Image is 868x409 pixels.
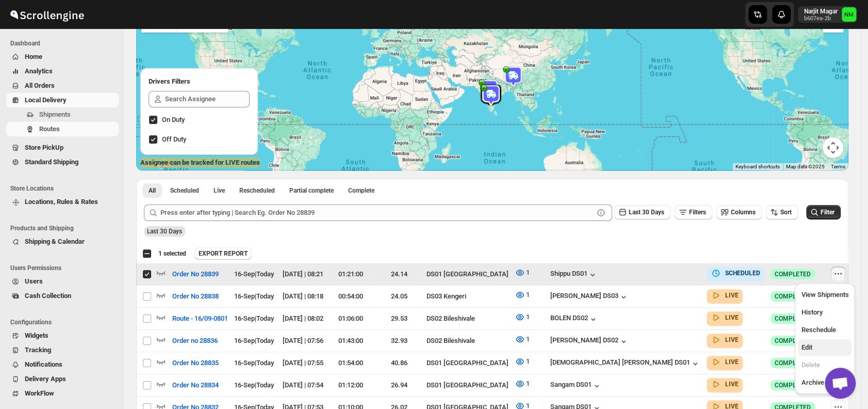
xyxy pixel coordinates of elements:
[806,205,841,219] button: Filter
[427,269,509,279] div: DS01 [GEOGRAPHIC_DATA]
[550,381,602,391] button: Sangam DS01
[10,184,119,193] span: Store Locations
[25,292,71,300] span: Cash Collection
[675,205,712,219] button: Filters
[172,313,228,324] span: Route - 16/09-0801
[214,186,225,195] span: Live
[6,274,119,289] button: Users
[801,343,812,351] span: Edit
[786,164,825,169] span: Map data ©2025
[166,266,225,282] button: Order No 28839
[735,163,780,170] button: Keyboard shortcuts
[550,292,629,302] button: [PERSON_NAME] DS03
[25,67,53,75] span: Analytics
[330,291,372,302] div: 00:54:00
[140,158,260,168] label: Assignee can be tracked for LIVE routes
[801,291,848,298] span: View Shipments
[378,291,420,302] div: 24.05
[725,270,760,277] b: SCHEDULED
[614,205,670,219] button: Last 30 Days
[283,336,323,346] div: [DATE] | 07:56
[348,186,374,195] span: Complete
[10,39,119,48] span: Dashboard
[172,291,219,302] span: Order No 28838
[427,380,509,390] div: DS01 [GEOGRAPHIC_DATA]
[172,336,218,346] span: Order no 28836
[509,309,536,325] button: 1
[526,380,530,387] span: 1
[25,198,98,206] span: Locations, Rules & Rates
[842,7,856,22] span: Narjit Magar
[289,186,334,195] span: Partial complete
[139,157,173,170] a: Open this area in Google Maps (opens a new window)
[711,268,760,278] button: SCHEDULED
[6,289,119,303] button: Cash Collection
[25,360,62,368] span: Notifications
[798,6,857,23] button: User menu
[6,386,119,401] button: WorkFlow
[142,183,162,198] button: All routes
[10,318,119,326] span: Configurations
[330,358,372,368] div: 01:54:00
[725,292,739,299] b: LIVE
[170,186,199,195] span: Scheduled
[6,107,119,122] button: Shipments
[725,381,739,388] b: LIVE
[801,308,822,316] span: History
[283,358,323,368] div: [DATE] | 07:55
[711,335,739,345] button: LIVE
[378,336,420,346] div: 32.93
[711,312,739,323] button: LIVE
[172,380,219,390] span: Order No 28834
[550,314,598,324] button: BOLEN DS02
[330,269,372,279] div: 01:21:00
[149,76,250,87] h2: Drivers Filters
[509,375,536,392] button: 1
[550,270,598,280] button: Shippu DS01
[711,357,739,367] button: LIVE
[25,346,51,354] span: Tracking
[330,380,372,390] div: 01:12:00
[725,336,739,343] b: LIVE
[689,209,706,216] span: Filters
[149,186,156,195] span: All
[831,164,845,169] a: Terms (opens in new tab)
[427,358,509,368] div: DS01 [GEOGRAPHIC_DATA]
[283,269,323,279] div: [DATE] | 08:21
[25,238,85,245] span: Shipping & Calendar
[526,269,530,276] span: 1
[330,313,372,324] div: 01:06:00
[330,336,372,346] div: 01:43:00
[283,291,323,302] div: [DATE] | 08:18
[6,343,119,357] button: Tracking
[25,96,67,104] span: Local Delivery
[234,270,274,278] span: 16-Sep | Today
[725,358,739,366] b: LIVE
[766,205,798,219] button: Sort
[39,125,60,133] span: Routes
[234,381,274,389] span: 16-Sep | Today
[711,290,739,301] button: LIVE
[166,333,224,349] button: Order no 28836
[775,314,811,323] span: COMPLETED
[194,247,252,260] button: EXPORT REPORT
[166,377,225,394] button: Order No 28834
[25,82,55,89] span: All Orders
[25,375,66,383] span: Delivery Apps
[526,313,530,321] span: 1
[234,337,274,344] span: 16-Sep | Today
[10,264,119,272] span: Users Permissions
[550,336,629,347] button: [PERSON_NAME] DS02
[509,331,536,348] button: 1
[821,209,834,216] span: Filter
[139,157,173,170] img: Google
[550,358,700,369] button: [DEMOGRAPHIC_DATA] [PERSON_NAME] DS01
[6,122,119,136] button: Routes
[8,2,86,27] img: ScrollEngine
[158,249,186,258] span: 1 selected
[147,228,182,235] span: Last 30 Days
[172,269,219,279] span: Order No 28839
